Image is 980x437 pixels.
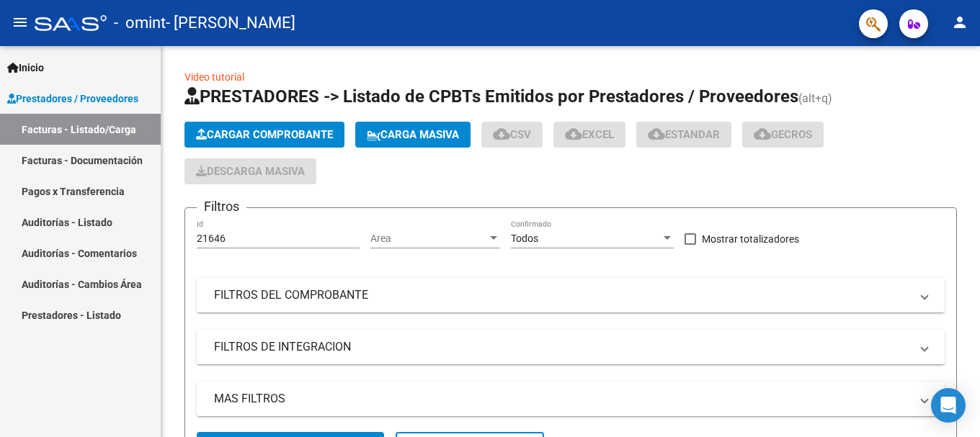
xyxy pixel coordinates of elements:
[493,128,531,141] span: CSV
[511,233,538,244] span: Todos
[481,122,543,148] button: CSV
[742,122,824,148] button: Gecros
[931,388,966,423] div: Open Intercom Messenger
[702,230,799,248] span: Mostrar totalizadores
[196,128,333,141] span: Cargar Comprobante
[196,165,305,178] span: Descarga Masiva
[197,382,945,416] mat-expansion-panel-header: MAS FILTROS
[7,91,138,107] span: Prestadores / Proveedores
[636,122,731,148] button: Estandar
[7,60,44,76] span: Inicio
[367,128,459,141] span: Carga Masiva
[197,330,945,364] mat-expansion-panel-header: FILTROS DE INTEGRACION
[184,158,316,184] button: Descarga Masiva
[565,125,582,143] mat-icon: cloud_download
[951,14,968,31] mat-icon: person
[12,14,29,31] mat-icon: menu
[114,7,166,39] span: - omint
[754,125,771,143] mat-icon: cloud_download
[355,122,471,148] button: Carga Masiva
[166,7,295,39] span: - [PERSON_NAME]
[553,122,625,148] button: EXCEL
[184,158,316,184] app-download-masive: Descarga masiva de comprobantes (adjuntos)
[214,287,910,303] mat-panel-title: FILTROS DEL COMPROBANTE
[197,278,945,312] mat-expansion-panel-header: FILTROS DEL COMPROBANTE
[798,91,832,105] span: (alt+q)
[370,233,487,245] span: Area
[214,391,910,407] mat-panel-title: MAS FILTROS
[565,128,614,141] span: EXCEL
[648,125,665,143] mat-icon: cloud_download
[214,339,910,355] mat-panel-title: FILTROS DE INTEGRACION
[184,86,798,107] span: PRESTADORES -> Listado de CPBTs Emitidos por Prestadores / Proveedores
[493,125,510,143] mat-icon: cloud_download
[184,122,344,148] button: Cargar Comprobante
[648,128,720,141] span: Estandar
[184,71,244,83] a: Video tutorial
[754,128,812,141] span: Gecros
[197,197,246,217] h3: Filtros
